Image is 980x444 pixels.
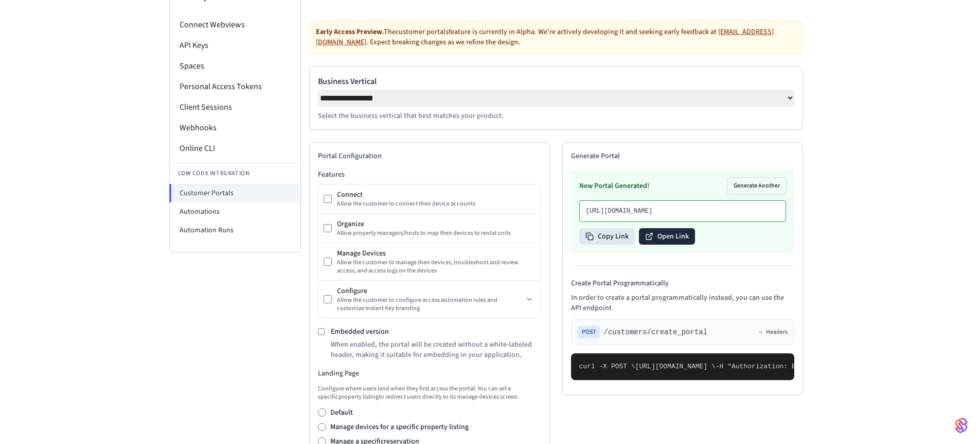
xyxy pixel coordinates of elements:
[337,296,523,313] div: Allow the customer to configure access automation rules and customize Instant Key branding
[170,76,300,97] li: Personal Access Tokens
[170,56,300,76] li: Spaces
[635,363,716,370] span: [URL][DOMAIN_NAME] \
[571,151,794,161] h2: Generate Portal
[579,228,635,245] button: Copy Link
[337,200,536,208] div: Allow the customer to connect their device accounts
[578,326,600,338] span: POST
[331,339,541,360] p: When enabled, the portal will be created without a white-labeled header, making it suitable for e...
[309,20,803,54] div: The customer portals feature is currently in Alpha. We're actively developing it and seeking earl...
[337,219,536,229] div: Organize
[316,27,384,37] strong: Early Access Preview.
[316,27,774,47] a: [EMAIL_ADDRESS][DOMAIN_NAME]
[337,286,523,296] div: Configure
[169,184,300,202] li: Customer Portals
[579,181,649,191] h3: New Portal Generated!
[758,328,788,336] button: Headers
[579,363,635,370] span: curl -X POST \
[586,207,779,215] p: [URL][DOMAIN_NAME]
[571,278,794,288] h4: Create Portal Programmatically
[330,422,469,432] label: Manage devices for a specific property listing
[170,163,300,184] li: Low Code Integration
[318,75,794,88] label: Business Vertical
[337,229,536,237] div: Allow property managers/hosts to map their devices to rental units
[170,221,300,240] li: Automation Runs
[318,111,794,121] p: Select the business vertical that best matches your product.
[639,228,695,245] button: Open Link
[604,327,708,337] span: /customers/create_portal
[337,190,536,200] div: Connect
[170,14,300,35] li: Connect Webviews
[727,178,786,194] button: Generate Another
[318,169,541,180] h3: Features
[331,327,389,337] label: Embedded version
[330,407,353,418] label: Default
[318,151,541,161] h2: Portal Configuration
[955,417,968,434] img: SeamLogoGradient.69752ec5.svg
[716,363,908,370] span: -H "Authorization: Bearer seam_api_key_123456" \
[170,97,300,117] li: Client Sessions
[170,117,300,138] li: Webhooks
[337,259,536,275] div: Allow the customer to manage their devices, troubleshoot and review access, and access logs on th...
[170,138,300,159] li: Online CLI
[170,202,300,221] li: Automations
[318,385,541,401] p: Configure where users land when they first access the portal. You can set a specific property lis...
[318,368,541,379] h3: Landing Page
[337,248,536,259] div: Manage Devices
[170,35,300,56] li: API Keys
[571,293,794,313] p: In order to create a portal programmatically instead, you can use the API endpoint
